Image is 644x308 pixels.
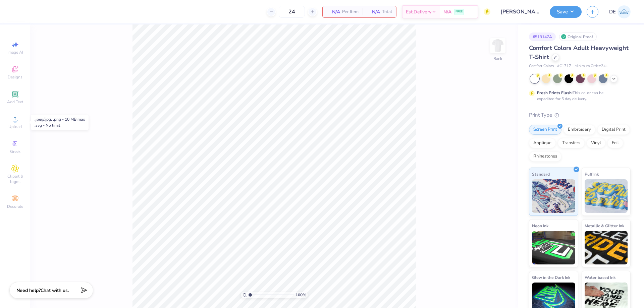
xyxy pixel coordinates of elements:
span: Neon Ink [532,222,548,229]
span: DE [609,8,616,16]
input: Untitled Design [495,5,545,18]
span: Add Text [7,99,23,105]
span: N/A [443,8,451,15]
div: Rhinestones [529,151,561,162]
div: Transfers [558,138,585,148]
span: Image AI [7,50,23,55]
span: Decorate [7,204,23,209]
img: Djian Evardoni [618,5,631,18]
div: Applique [529,138,556,148]
div: Print Type [529,111,631,119]
div: Foil [607,138,623,148]
button: Save [550,6,582,18]
img: Puff Ink [585,179,628,213]
div: Screen Print [529,125,561,135]
strong: Need help? [16,287,41,294]
div: Back [493,56,502,62]
span: Puff Ink [585,171,599,178]
input: – – [279,6,305,18]
span: Water based Ink [585,274,615,281]
span: Standard [532,171,550,178]
span: Total [382,8,392,15]
div: .jpeg/.jpg, .png - 10 MB max [35,116,85,122]
span: Glow in the Dark Ink [532,274,570,281]
div: # 513147A [529,33,556,41]
a: DE [609,5,631,18]
img: Back [491,39,504,52]
span: Metallic & Glitter Ink [585,222,624,229]
div: .svg - No limit [35,122,85,128]
span: N/A [327,8,340,15]
span: # C1717 [557,63,571,69]
span: Upload [8,124,22,129]
div: Original Proof [559,33,597,41]
span: FREE [455,9,463,14]
div: This color can be expedited for 5 day delivery. [537,90,620,102]
span: Per Item [342,8,359,15]
img: Standard [532,179,575,213]
strong: Fresh Prints Flash: [537,90,573,96]
img: Neon Ink [532,231,575,264]
div: Embroidery [563,125,595,135]
img: Metallic & Glitter Ink [585,231,628,264]
span: 100 % [296,292,306,298]
span: N/A [367,8,380,15]
span: Greek [10,149,20,154]
span: Minimum Order: 24 + [575,63,608,69]
div: Digital Print [597,125,630,135]
span: Clipart & logos [3,174,27,184]
span: Chat with us. [41,287,69,294]
span: Comfort Colors [529,63,554,69]
span: Est. Delivery [406,8,431,15]
span: Comfort Colors Adult Heavyweight T-Shirt [529,44,629,61]
span: Designs [8,74,22,80]
div: Vinyl [587,138,605,148]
